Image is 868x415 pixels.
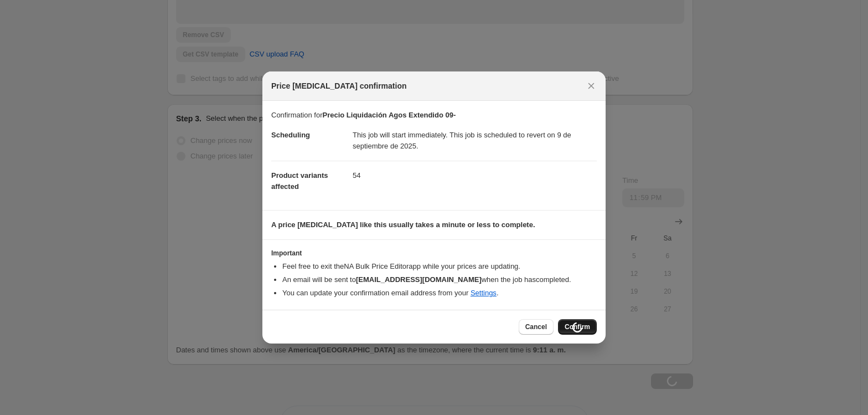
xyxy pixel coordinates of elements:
li: You can update your confirmation email address from your . [282,288,597,299]
dd: 54 [353,161,597,190]
button: Cancel [519,319,554,335]
span: Price [MEDICAL_DATA] confirmation [271,80,407,91]
button: Close [583,78,599,94]
b: A price [MEDICAL_DATA] like this usually takes a minute or less to complete. [271,221,535,229]
span: Product variants affected [271,171,328,191]
b: Precio Liquidación Agos Extendido 09- [322,111,456,119]
a: Settings [471,289,497,297]
li: An email will be sent to when the job has completed . [282,274,597,285]
h3: Important [271,249,597,258]
li: Feel free to exit the NA Bulk Price Editor app while your prices are updating. [282,261,597,272]
p: Confirmation for [271,110,597,121]
span: Cancel [525,322,547,331]
span: Scheduling [271,131,310,139]
dd: This job will start immediately. This job is scheduled to revert on 9 de septiembre de 2025. [353,121,597,161]
b: [EMAIL_ADDRESS][DOMAIN_NAME] [356,275,482,284]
